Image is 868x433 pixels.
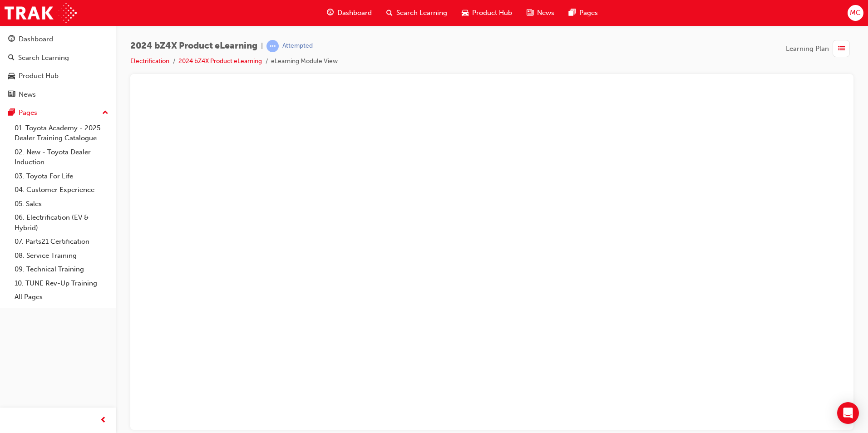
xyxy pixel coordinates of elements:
a: 2024 bZ4X Product eLearning [178,57,262,65]
a: 01. Toyota Academy - 2025 Dealer Training Catalogue [11,121,112,145]
button: DashboardSearch LearningProduct HubNews [4,29,112,104]
button: Learning Plan [786,40,853,57]
a: News [4,86,112,103]
span: news-icon [8,91,15,99]
span: pages-icon [569,7,576,19]
span: | [261,41,263,51]
a: 08. Service Training [11,249,112,263]
a: 05. Sales [11,197,112,211]
a: pages-iconPages [562,4,605,22]
a: 06. Electrification (EV & Hybrid) [11,211,112,235]
li: eLearning Module View [271,56,338,67]
a: 03. Toyota For Life [11,169,112,183]
span: Product Hub [472,8,512,18]
a: 04. Customer Experience [11,183,112,197]
span: Dashboard [337,8,372,18]
span: pages-icon [8,109,15,117]
span: search-icon [8,54,15,62]
div: Product Hub [19,71,59,81]
span: news-icon [527,7,533,19]
div: Search Learning [18,53,69,63]
div: News [19,89,36,100]
img: Trak [5,3,77,23]
a: Search Learning [4,49,112,66]
a: Dashboard [4,31,112,48]
div: Attempted [282,42,313,50]
span: guage-icon [327,7,334,19]
button: Pages [4,104,112,121]
span: Learning Plan [786,44,829,54]
span: prev-icon [100,415,107,426]
span: Pages [579,8,598,18]
a: car-iconProduct Hub [454,4,519,22]
a: 02. New - Toyota Dealer Induction [11,145,112,169]
a: 07. Parts21 Certification [11,235,112,249]
span: 2024 bZ4X Product eLearning [130,41,257,51]
div: Pages [19,108,37,118]
span: car-icon [462,7,469,19]
span: MC [850,8,861,18]
span: search-icon [386,7,393,19]
span: car-icon [8,72,15,80]
span: up-icon [102,107,108,119]
a: 10. TUNE Rev-Up Training [11,276,112,290]
span: Search Learning [396,8,447,18]
a: 09. Technical Training [11,262,112,276]
span: guage-icon [8,35,15,44]
a: search-iconSearch Learning [379,4,454,22]
button: MC [848,5,863,21]
a: news-iconNews [519,4,562,22]
a: guage-iconDashboard [320,4,379,22]
a: Product Hub [4,68,112,84]
span: learningRecordVerb_ATTEMPT-icon [266,40,279,52]
div: Dashboard [19,34,53,44]
span: list-icon [838,43,845,54]
div: Open Intercom Messenger [837,402,859,424]
span: News [537,8,554,18]
a: All Pages [11,290,112,304]
a: Electrification [130,57,169,65]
